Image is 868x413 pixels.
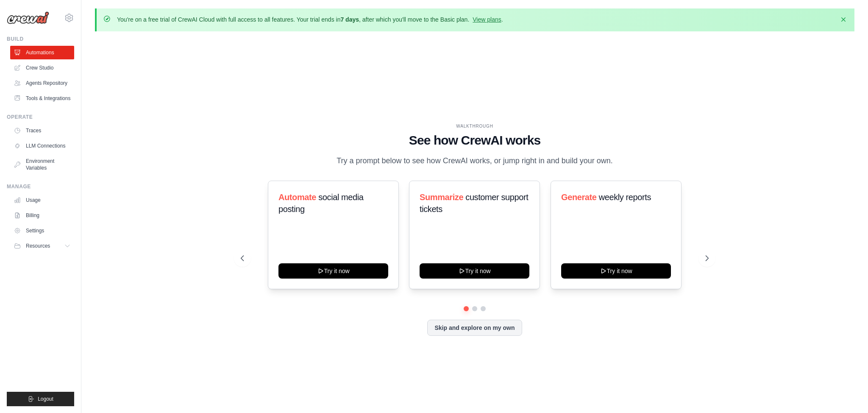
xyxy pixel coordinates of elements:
a: Traces [10,124,74,137]
a: Billing [10,209,74,222]
a: Agents Repository [10,76,74,90]
span: social media posting [278,193,364,214]
div: Operate [7,114,74,120]
span: Logout [38,396,53,402]
a: Usage [10,193,74,207]
span: Summarize [420,193,463,202]
button: Try it now [278,263,388,279]
a: Automations [10,46,74,59]
p: You're on a free trial of CrewAI Cloud with full access to all features. Your trial ends in , aft... [117,15,503,24]
span: Resources [26,243,50,249]
p: Try a prompt below to see how CrewAI works, or jump right in and build your own. [332,155,617,167]
button: Logout [7,392,74,406]
img: Logo [7,11,49,24]
div: WALKTHROUGH [241,123,709,129]
a: Environment Variables [10,154,74,175]
a: Settings [10,224,74,237]
span: Automate [278,193,316,202]
h1: See how CrewAI works [241,133,709,148]
button: Resources [10,239,74,253]
div: Build [7,36,74,42]
span: Generate [561,193,597,202]
button: Try it now [420,263,529,279]
a: Crew Studio [10,61,74,75]
a: View plans [473,16,501,23]
span: weekly reports [598,193,651,202]
div: Manage [7,183,74,190]
button: Skip and explore on my own [427,320,522,336]
a: LLM Connections [10,139,74,153]
strong: 7 days [340,16,359,23]
span: customer support tickets [420,193,528,214]
button: Try it now [561,263,671,279]
a: Tools & Integrations [10,92,74,105]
